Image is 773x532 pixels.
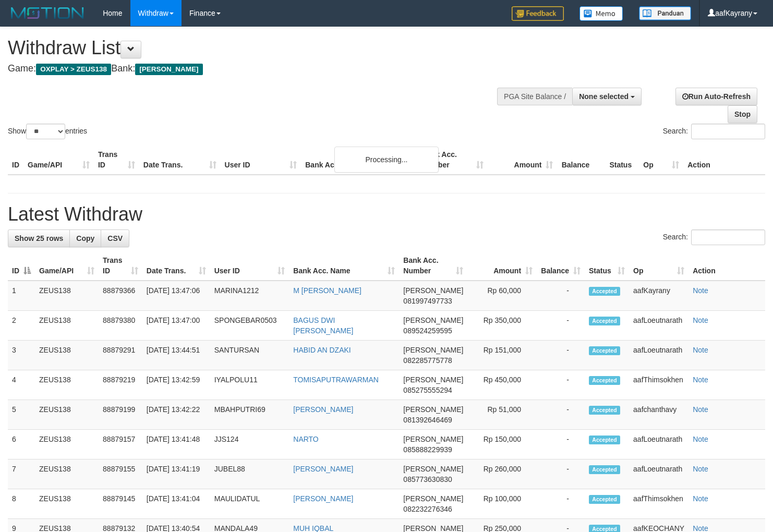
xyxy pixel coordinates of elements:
th: Balance [557,145,605,175]
th: ID: activate to sort column descending [8,251,35,281]
td: - [537,341,585,370]
td: [DATE] 13:41:48 [142,430,210,460]
td: SANTURSAN [210,341,289,370]
img: Button%20Memo.svg [579,6,623,21]
td: 1 [8,281,35,311]
th: Game/API [23,145,94,175]
td: ZEUS138 [35,311,99,341]
a: M [PERSON_NAME] [293,286,361,295]
td: Rp 100,000 [467,489,537,519]
td: Rp 450,000 [467,370,537,400]
h1: Latest Withdraw [8,204,765,225]
td: Rp 350,000 [467,311,537,341]
a: BAGUS DWI [PERSON_NAME] [293,316,353,335]
a: HABID AN DZAKI [293,346,351,354]
td: 88879366 [99,281,142,311]
img: panduan.png [639,6,691,20]
span: CSV [107,234,123,243]
span: Copy 081392646469 to clipboard [403,416,452,424]
td: Rp 151,000 [467,341,537,370]
td: ZEUS138 [35,430,99,460]
th: Bank Acc. Name: activate to sort column ascending [289,251,399,281]
td: ZEUS138 [35,460,99,489]
td: aafKayrany [629,281,689,311]
span: Copy [76,234,94,243]
a: Note [693,286,708,295]
span: Accepted [589,495,620,504]
td: ZEUS138 [35,489,99,519]
td: JUBEL88 [210,460,289,489]
input: Search: [691,229,765,245]
span: Copy 082285775778 to clipboard [403,356,452,365]
a: Note [693,465,708,473]
td: - [537,430,585,460]
td: [DATE] 13:47:00 [142,311,210,341]
th: Trans ID: activate to sort column ascending [99,251,142,281]
th: Op: activate to sort column ascending [629,251,689,281]
td: IYALPOLU11 [210,370,289,400]
td: aafLoeutnarath [629,341,689,370]
td: 2 [8,311,35,341]
th: User ID: activate to sort column ascending [210,251,289,281]
span: None selected [579,92,629,101]
td: 88879145 [99,489,142,519]
td: [DATE] 13:42:22 [142,400,210,430]
h4: Game: Bank: [8,64,505,74]
a: Run Auto-Refresh [675,88,757,105]
span: Show 25 rows [15,234,63,243]
td: 5 [8,400,35,430]
div: PGA Site Balance / [497,88,572,105]
span: Copy 085275555294 to clipboard [403,386,452,394]
a: Note [693,346,708,354]
td: 6 [8,430,35,460]
span: Accepted [589,287,620,296]
th: Game/API: activate to sort column ascending [35,251,99,281]
a: [PERSON_NAME] [293,465,353,473]
th: Bank Acc. Number [418,145,488,175]
td: 88879219 [99,370,142,400]
th: Status: activate to sort column ascending [585,251,629,281]
img: Feedback.jpg [512,6,564,21]
a: [PERSON_NAME] [293,494,353,503]
td: 4 [8,370,35,400]
a: Stop [728,105,757,123]
label: Search: [663,229,765,245]
td: ZEUS138 [35,281,99,311]
td: [DATE] 13:41:04 [142,489,210,519]
td: aafchanthavy [629,400,689,430]
td: MARINA1212 [210,281,289,311]
th: Op [639,145,683,175]
td: 8 [8,489,35,519]
label: Search: [663,124,765,139]
span: [PERSON_NAME] [403,346,463,354]
div: Processing... [334,147,439,173]
span: Copy 089524259595 to clipboard [403,327,452,335]
td: - [537,281,585,311]
span: Copy 081997497733 to clipboard [403,297,452,305]
span: Accepted [589,465,620,474]
th: Bank Acc. Number: activate to sort column ascending [399,251,467,281]
select: Showentries [26,124,65,139]
span: [PERSON_NAME] [403,316,463,324]
a: Note [693,494,708,503]
th: Amount [488,145,558,175]
td: MAULIDATUL [210,489,289,519]
td: aafLoeutnarath [629,311,689,341]
span: OXPLAY > ZEUS138 [36,64,111,75]
span: [PERSON_NAME] [403,405,463,414]
th: User ID [221,145,301,175]
span: [PERSON_NAME] [403,286,463,295]
td: 88879380 [99,311,142,341]
a: NARTO [293,435,319,443]
span: Accepted [589,346,620,355]
span: Accepted [589,436,620,444]
th: Action [689,251,765,281]
span: Accepted [589,406,620,415]
span: Accepted [589,376,620,385]
span: Copy 085773630830 to clipboard [403,475,452,483]
span: [PERSON_NAME] [403,494,463,503]
span: [PERSON_NAME] [403,465,463,473]
th: Date Trans.: activate to sort column ascending [142,251,210,281]
td: ZEUS138 [35,370,99,400]
a: Note [693,316,708,324]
